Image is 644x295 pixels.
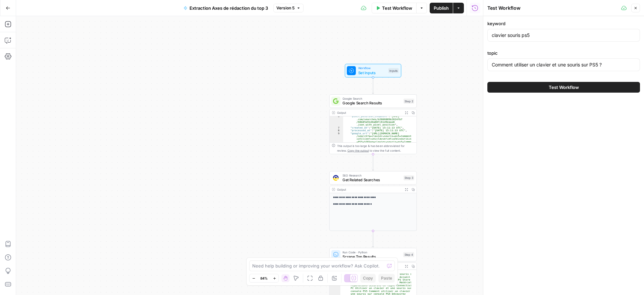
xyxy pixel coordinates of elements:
[347,149,369,152] span: Copy the output
[487,50,640,56] label: topic
[492,61,636,68] input: topic
[333,175,339,181] img: 9u0p4zbvbrir7uayayktvs1v5eg0
[549,84,579,91] span: Test Workflow
[492,32,636,39] input: keyword
[382,5,412,11] span: Test Workflow
[337,110,401,115] div: Output
[372,231,374,247] g: Edge from step_3 to step_4
[388,68,399,73] div: Inputs
[342,173,401,178] span: SEO Research
[363,275,373,281] span: Copy
[330,132,343,152] div: 9
[329,94,417,154] div: Google SearchGoogle Search ResultsStep 2Output "pixel_position_endpoint":"[URL] .com/searches/b28...
[337,187,401,192] div: Output
[403,252,414,257] div: Step 4
[329,64,417,77] div: WorkflowSet InputsInputs
[434,5,449,11] span: Publish
[273,4,304,12] button: Version 5
[404,99,414,104] div: Step 2
[342,254,401,259] span: Scrape Top Results
[179,3,272,13] button: Extraction Axes de rédaction du top 3
[342,100,401,106] span: Google Search Results
[487,82,640,93] button: Test Workflow
[330,115,343,126] div: 6
[337,264,401,268] div: Output
[330,129,343,132] div: 8
[487,20,640,27] label: keyword
[430,3,453,13] button: Publish
[276,5,294,11] span: Version 5
[342,250,401,254] span: Run Code · Python
[190,5,268,11] span: Extraction Axes de rédaction du top 3
[342,177,401,183] span: Get Related Searches
[358,70,386,76] span: Set Inputs
[372,3,416,13] button: Test Workflow
[378,274,395,283] button: Paste
[372,78,374,94] g: Edge from start to step_2
[381,275,392,281] span: Paste
[358,66,386,70] span: Workflow
[260,276,268,281] span: 84%
[337,144,414,153] div: This output is too large & has been abbreviated for review. to view the full content.
[342,96,401,101] span: Google Search
[404,175,414,180] div: Step 3
[372,154,374,170] g: Edge from step_2 to step_3
[360,274,376,283] button: Copy
[330,126,343,129] div: 7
